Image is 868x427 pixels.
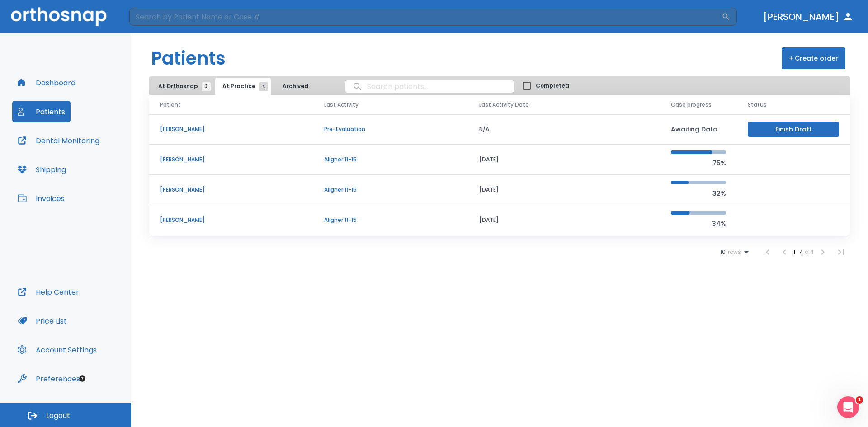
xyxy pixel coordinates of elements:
[259,82,268,91] span: 4
[468,145,660,175] td: [DATE]
[12,188,70,209] button: Invoices
[12,130,105,151] button: Dental Monitoring
[202,82,211,91] span: 3
[160,155,302,164] p: [PERSON_NAME]
[671,218,726,229] p: 34%
[129,8,722,26] input: Search by Patient Name or Case #
[856,396,863,404] span: 1
[151,78,320,95] div: tabs
[273,78,318,95] button: Archived
[324,101,359,109] span: Last Activity
[748,122,839,137] button: Finish Draft
[837,396,859,418] iframe: Intercom live chat
[160,186,302,194] p: [PERSON_NAME]
[324,186,458,194] p: Aligner 11-15
[782,47,845,69] button: + Create order
[468,114,660,145] td: N/A
[671,188,726,199] p: 32%
[222,82,264,90] span: At Practice
[12,368,85,389] button: Preferences
[324,155,458,164] p: Aligner 11-15
[324,216,458,224] p: Aligner 11-15
[759,9,857,25] button: [PERSON_NAME]
[345,78,514,95] input: search
[468,205,660,235] td: [DATE]
[12,339,102,361] button: Account Settings
[12,281,85,303] button: Help Center
[793,248,805,256] span: 1 - 4
[671,158,726,169] p: 75%
[12,72,81,94] button: Dashboard
[12,159,71,180] button: Shipping
[151,45,226,72] h1: Patients
[805,248,814,256] span: of 4
[158,82,206,90] span: At Orthosnap
[726,249,741,255] span: rows
[12,101,71,122] button: Patients
[479,101,529,109] span: Last Activity Date
[748,101,767,109] span: Status
[324,125,458,133] p: Pre-Evaluation
[46,411,70,421] span: Logout
[78,375,86,383] div: Tooltip anchor
[160,101,181,109] span: Patient
[160,125,302,133] p: [PERSON_NAME]
[11,7,107,26] img: Orthosnap
[468,175,660,205] td: [DATE]
[720,249,726,255] span: 10
[160,216,302,224] p: [PERSON_NAME]
[671,124,726,135] p: Awaiting Data
[671,101,712,109] span: Case progress
[12,310,72,332] button: Price List
[536,82,569,90] span: Completed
